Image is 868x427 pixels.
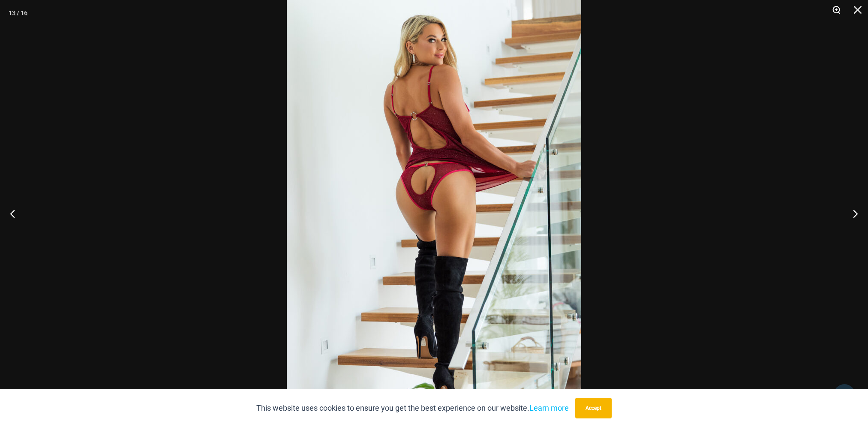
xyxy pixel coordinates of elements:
button: Accept [575,398,612,418]
div: 13 / 16 [9,6,27,19]
p: This website uses cookies to ensure you get the best experience on our website. [256,402,569,415]
button: Next [836,192,868,235]
a: Learn more [529,403,569,412]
